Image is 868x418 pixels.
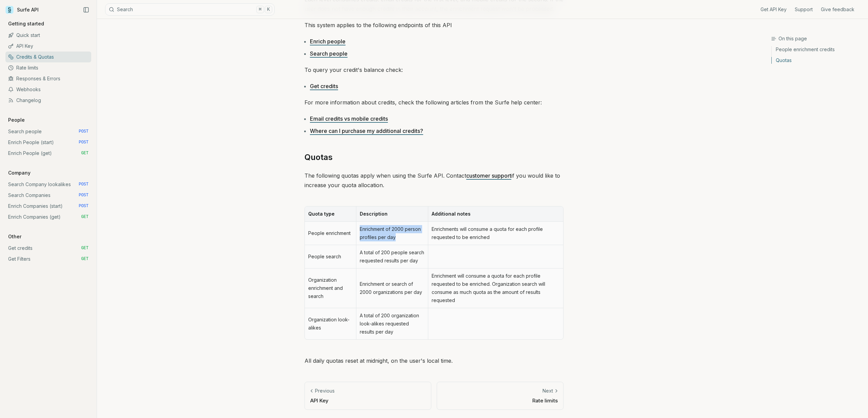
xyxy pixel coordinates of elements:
[5,179,91,190] a: Search Company lookalikes POST
[81,245,88,251] span: GET
[356,245,428,268] td: A total of 200 people search requested results per day
[466,172,511,179] a: customer support
[304,65,564,75] p: To query your credit's balance check:
[105,3,275,16] button: Search⌘K
[304,20,564,30] p: This system applies to the following endpoints of this API
[305,245,356,268] td: People search
[437,382,564,410] a: NextRate limits
[79,193,88,198] span: POST
[356,206,428,222] th: Description
[5,20,47,27] p: Getting started
[310,115,388,122] a: Email credits vs mobile credits
[5,30,91,41] a: Quick start
[310,397,426,404] p: API Key
[5,190,91,201] a: Search Companies POST
[79,182,88,187] span: POST
[5,201,91,212] a: Enrich Companies (start) POST
[79,140,88,145] span: POST
[305,268,356,308] td: Organization enrichment and search
[5,126,91,137] a: Search people POST
[5,5,39,15] a: Surfe API
[304,98,564,107] p: For more information about credits, check the following articles from the Surfe help center:
[5,148,91,159] a: Enrich People (get) GET
[442,397,558,404] p: Rate limits
[5,212,91,222] a: Enrich Companies (get) GET
[5,233,24,240] p: Other
[315,387,335,394] p: Previous
[772,46,863,55] a: People enrichment credits
[256,6,264,13] kbd: ⌘
[5,137,91,148] a: Enrich People (start) POST
[542,387,553,394] p: Next
[5,170,33,176] p: Company
[5,95,91,106] a: Changelog
[305,222,356,245] td: People enrichment
[772,55,863,64] a: Quotas
[304,382,431,410] a: PreviousAPI Key
[821,6,854,13] a: Give feedback
[81,5,91,15] button: Collapse Sidebar
[310,50,348,57] a: Search people
[5,84,91,95] a: Webhooks
[310,127,423,134] a: Where can I purchase my additional credits?
[761,6,787,13] a: Get API Key
[428,222,563,245] td: Enrichments will consume a quota for each profile requested to be enriched
[304,152,333,163] a: Quotas
[304,171,564,190] p: The following quotas apply when using the Surfe API. Contact if you would like to increase your q...
[304,356,564,365] p: All daily quotas reset at midnight, on the user's local time.
[5,254,91,264] a: Get Filters GET
[5,73,91,84] a: Responses & Errors
[79,203,88,209] span: POST
[356,222,428,245] td: Enrichment of 2000 person profiles per day
[81,151,88,156] span: GET
[305,308,356,339] td: Organization look-alikes
[428,206,563,222] th: Additional notes
[795,6,813,13] a: Support
[5,52,91,62] a: Credits & Quotas
[305,206,356,222] th: Quota type
[428,268,563,308] td: Enrichment will consume a quota for each profile requested to be enriched. Organization search wi...
[265,6,272,13] kbd: K
[5,41,91,52] a: API Key
[310,83,338,89] a: Get credits
[356,268,428,308] td: Enrichment or search of 2000 organizations per day
[79,129,88,134] span: POST
[771,35,863,42] h3: On this page
[5,243,91,254] a: Get credits GET
[310,38,346,45] a: Enrich people
[356,308,428,339] td: A total of 200 organization look-alikes requested results per day
[5,117,27,123] p: People
[5,62,91,73] a: Rate limits
[81,214,88,220] span: GET
[81,256,88,262] span: GET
